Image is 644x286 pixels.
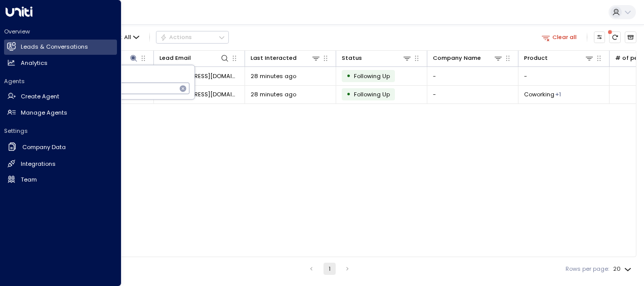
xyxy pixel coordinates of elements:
[4,89,117,104] a: Create Agent
[159,72,239,80] span: jo427@cantab.ac.uk
[427,86,518,103] td: -
[251,90,296,98] span: 28 minutes ago
[159,53,191,63] div: Lead Email
[21,109,67,117] h2: Manage Agents
[613,263,633,275] div: 20
[324,263,336,275] button: page 1
[346,87,351,101] div: •
[524,53,594,63] div: Product
[156,31,229,43] button: Actions
[594,31,606,43] button: Customize
[625,31,636,43] button: Archived Leads
[251,53,297,63] div: Last Interacted
[354,72,390,80] span: Following Up
[156,31,229,43] div: Button group with a nested menu
[346,69,351,83] div: •
[524,53,548,63] div: Product
[159,90,239,98] span: jo427@cantab.ac.uk
[4,127,117,135] h2: Settings
[251,53,320,63] div: Last Interacted
[159,53,229,63] div: Lead Email
[524,90,554,98] span: Coworking
[4,77,117,85] h2: Agents
[4,156,117,171] a: Integrations
[4,27,117,35] h2: Overview
[555,90,561,98] div: Dedicated Desk
[4,40,117,55] a: Leads & Conversations
[4,139,117,156] a: Company Data
[21,175,37,184] h2: Team
[22,143,66,152] h2: Company Data
[566,265,609,273] label: Rows per page:
[251,72,296,80] span: 28 minutes ago
[21,43,88,51] h2: Leads & Conversations
[427,67,518,85] td: -
[354,90,390,98] span: Following Up
[433,53,481,63] div: Company Name
[160,33,192,41] div: Actions
[21,92,59,101] h2: Create Agent
[21,59,48,67] h2: Analytics
[21,160,56,168] h2: Integrations
[124,34,131,41] span: All
[538,31,580,43] button: Clear all
[342,53,412,63] div: Status
[305,263,354,275] nav: pagination navigation
[4,172,117,187] a: Team
[433,53,503,63] div: Company Name
[518,67,610,85] td: -
[4,55,117,70] a: Analytics
[609,31,621,43] span: There are new threads available. Refresh the grid to view the latest updates.
[4,105,117,120] a: Manage Agents
[342,53,362,63] div: Status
